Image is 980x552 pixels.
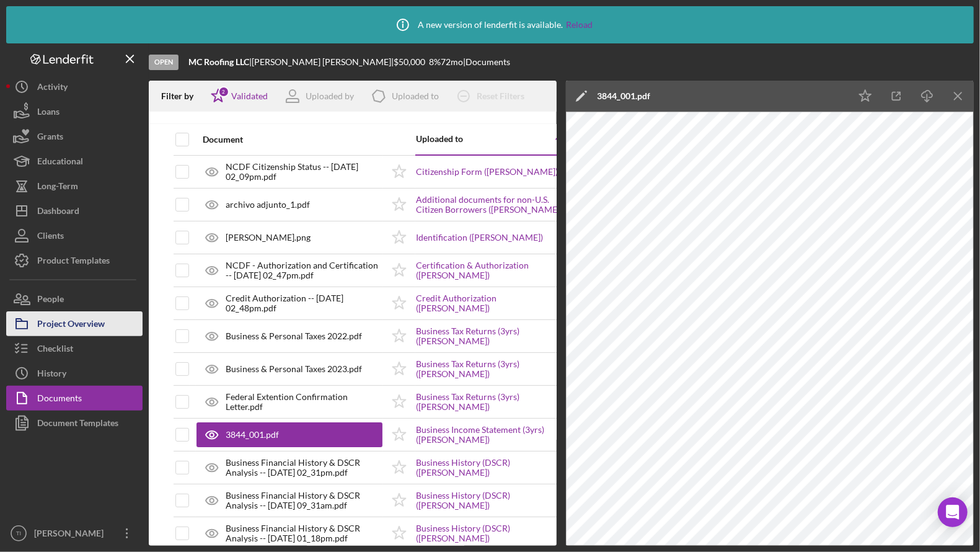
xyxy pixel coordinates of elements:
[6,361,143,386] button: History
[6,174,143,198] button: Long-Term
[226,364,362,374] div: Business & Personal Taxes 2023.pdf
[448,84,537,109] button: Reset Filters
[416,392,571,412] a: Business Tax Returns (3yrs) ([PERSON_NAME])
[37,198,79,226] div: Dashboard
[6,248,143,273] button: Product Templates
[226,430,279,440] div: 3844_001.pdf
[416,233,543,243] a: Identification ([PERSON_NAME])
[37,386,82,414] div: Documents
[416,326,571,346] a: Business Tax Returns (3yrs) ([PERSON_NAME])
[226,392,382,412] div: Federal Extention Confirmation Letter.pdf
[16,530,22,537] text: TI
[6,198,143,223] button: Dashboard
[37,124,63,152] div: Grants
[394,56,425,67] span: $50,000
[441,57,463,67] div: 72 mo
[226,458,382,478] div: Business Financial History & DSCR Analysis -- [DATE] 02_31pm.pdf
[6,287,143,311] button: People
[188,56,249,67] b: MC Roofing LLC
[416,134,493,144] div: Uploaded to
[226,293,382,313] div: Credit Authorization -- [DATE] 02_48pm.pdf
[226,331,362,341] div: Business & Personal Taxes 2022.pdf
[226,491,382,510] div: Business Financial History & DSCR Analysis -- [DATE] 09_31am.pdf
[6,311,143,336] button: Project Overview
[416,359,571,379] a: Business Tax Returns (3yrs) ([PERSON_NAME])
[226,523,382,543] div: Business Financial History & DSCR Analysis -- [DATE] 01_18pm.pdf
[252,57,394,67] div: [PERSON_NAME] [PERSON_NAME] |
[6,74,143,99] button: Activity
[37,149,83,177] div: Educational
[226,260,382,280] div: NCDF - Authorization and Certification -- [DATE] 02_47pm.pdf
[37,336,73,364] div: Checklist
[6,411,143,435] button: Document Templates
[37,287,64,314] div: People
[938,497,968,527] div: Open Intercom Messenger
[416,425,571,445] a: Business Income Statement (3yrs) ([PERSON_NAME])
[416,523,571,543] a: Business History (DSCR) ([PERSON_NAME])
[37,411,118,438] div: Document Templates
[37,174,78,202] div: Long-Term
[6,124,143,149] button: Grants
[37,248,110,276] div: Product Templates
[37,74,68,102] div: Activity
[6,336,143,361] button: Checklist
[6,386,143,411] button: Documents
[416,293,571,313] a: Credit Authorization ([PERSON_NAME])
[597,91,650,101] div: 3844_001.pdf
[387,9,593,40] div: A new version of lenderfit is available.
[416,167,558,177] a: Citizenship Form ([PERSON_NAME])
[416,195,571,215] a: Additional documents for non-U.S. Citizen Borrowers ([PERSON_NAME])
[6,149,143,174] button: Educational
[226,233,311,243] div: [PERSON_NAME].png
[477,84,524,109] div: Reset Filters
[306,91,354,101] div: Uploaded by
[6,521,143,546] button: TI[PERSON_NAME]
[567,20,593,30] a: Reload
[188,57,252,67] div: |
[416,458,571,478] a: Business History (DSCR) ([PERSON_NAME])
[161,91,203,101] div: Filter by
[218,86,229,97] div: 2
[37,99,60,127] div: Loans
[37,361,66,389] div: History
[37,311,105,339] div: Project Overview
[37,223,64,251] div: Clients
[231,91,268,101] div: Validated
[6,99,143,124] button: Loans
[203,135,382,145] div: Document
[429,57,441,67] div: 8 %
[226,200,310,210] div: archivo adjunto_1.pdf
[31,521,112,549] div: [PERSON_NAME]
[149,55,179,70] div: Open
[416,491,571,510] a: Business History (DSCR) ([PERSON_NAME])
[226,162,382,182] div: NCDF Citizenship Status -- [DATE] 02_09pm.pdf
[463,57,510,67] div: | Documents
[416,260,571,280] a: Certification & Authorization ([PERSON_NAME])
[6,223,143,248] button: Clients
[392,91,439,101] div: Uploaded to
